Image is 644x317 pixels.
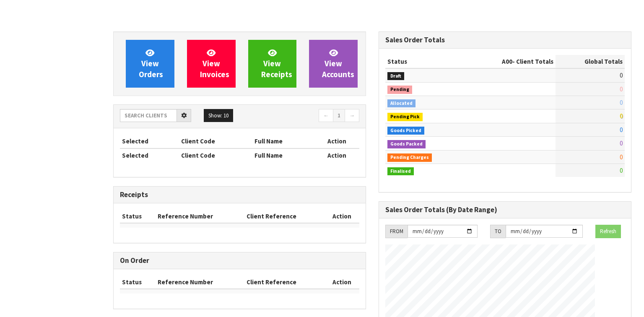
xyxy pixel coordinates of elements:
a: ViewAccounts [309,40,358,88]
span: 0 [620,112,623,120]
span: A00 [502,57,512,65]
span: 0 [620,99,623,107]
a: ViewOrders [126,40,174,88]
span: 0 [620,166,623,174]
a: ViewInvoices [187,40,236,88]
th: Action [315,148,359,162]
span: 0 [620,126,623,134]
span: View Accounts [322,48,354,79]
th: Action [325,210,359,223]
th: Full Name [252,148,315,162]
span: Pending Charges [387,153,432,162]
th: - Client Totals [465,55,556,68]
span: Finalised [387,167,414,176]
th: Action [315,135,359,148]
th: Global Totals [556,55,625,68]
span: View Orders [139,48,163,79]
th: Status [385,55,465,68]
a: → [345,109,359,122]
span: Draft [387,72,404,81]
h3: Sales Order Totals (By Date Range) [385,206,625,214]
span: View Receipts [261,48,292,79]
button: Show: 10 [204,109,233,122]
th: Selected [120,135,179,148]
th: Selected [120,148,179,162]
th: Status [120,210,156,223]
span: 0 [620,85,623,93]
nav: Page navigation [246,109,359,124]
a: ViewReceipts [248,40,297,88]
span: 0 [620,139,623,147]
th: Client Code [179,135,253,148]
a: 1 [333,109,345,122]
button: Refresh [595,225,621,238]
h3: Receipts [120,191,359,199]
div: FROM [385,225,408,238]
span: 0 [620,153,623,161]
th: Status [120,275,156,289]
a: ← [319,109,333,122]
div: TO [490,225,506,238]
input: Search clients [120,109,177,122]
h3: Sales Order Totals [385,36,625,44]
th: Reference Number [156,275,244,289]
span: View Invoices [200,48,229,79]
span: Pending [387,86,412,94]
th: Client Reference [244,210,325,223]
th: Reference Number [156,210,244,223]
span: Goods Picked [387,127,424,135]
th: Full Name [252,135,315,148]
th: Client Reference [244,275,325,289]
span: Goods Packed [387,140,426,148]
th: Action [325,275,359,289]
span: Allocated [387,99,415,108]
span: 0 [620,71,623,79]
h3: On Order [120,257,359,265]
th: Client Code [179,148,253,162]
span: Pending Pick [387,113,423,121]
